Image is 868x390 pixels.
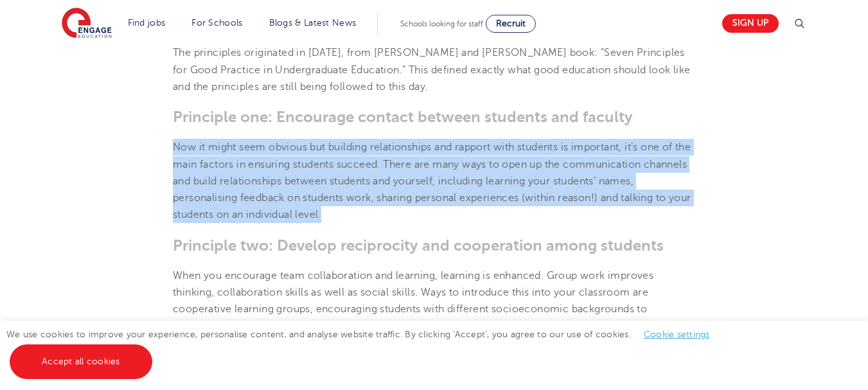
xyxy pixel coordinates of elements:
[128,18,166,28] a: Find jobs
[173,47,691,93] span: The principles originated in [DATE], from [PERSON_NAME] and [PERSON_NAME] book: “Seven Principles...
[62,8,112,40] img: Engage Education
[6,330,723,366] span: We use cookies to improve your experience, personalise content, and analyse website traffic. By c...
[722,14,779,33] a: Sign up
[644,330,710,339] a: Cookie settings
[269,18,357,28] a: Blogs & Latest News
[191,18,242,28] a: For Schools
[486,15,536,33] a: Recruit
[173,267,695,335] p: When you encourage team collaboration and learning, learning is enhanced. Group work improves thi...
[496,19,526,28] span: Recruit
[173,108,695,126] h3: Principle one: Encourage contact between students and faculty
[10,344,152,379] a: Accept all cookies
[173,236,695,254] h3: Principle two: Develop reciprocity and cooperation among students
[400,19,483,28] span: Schools looking for staff
[173,139,695,223] p: Now it might seem obvious but building relationships and rapport with students is important, it’s...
